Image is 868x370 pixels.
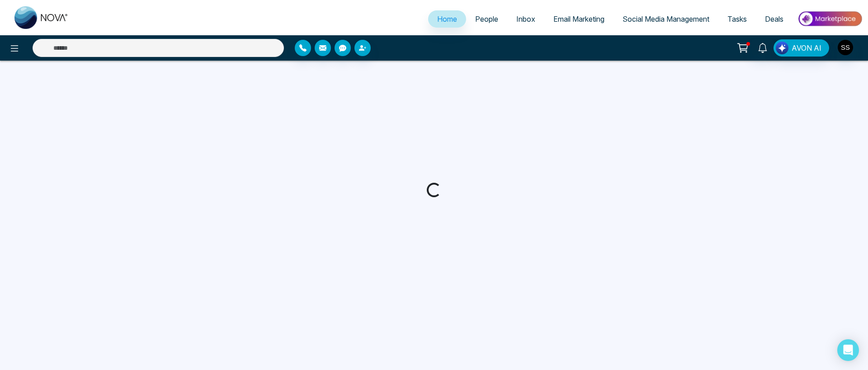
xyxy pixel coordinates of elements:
[837,339,859,361] div: Open Intercom Messenger
[553,14,604,24] span: Email Marketing
[475,14,498,24] span: People
[776,42,788,54] img: Lead Flow
[437,14,457,24] span: Home
[774,39,829,57] button: AVON AI
[14,6,69,29] img: Nova CRM Logo
[792,43,821,53] span: AVON AI
[428,10,466,28] a: Home
[544,10,613,28] a: Email Marketing
[838,40,853,55] img: User Avatar
[466,10,507,28] a: People
[765,14,783,24] span: Deals
[718,10,756,28] a: Tasks
[727,14,747,24] span: Tasks
[507,10,544,28] a: Inbox
[797,9,863,29] img: Market-place.gif
[623,14,709,24] span: Social Media Management
[516,14,535,24] span: Inbox
[756,10,793,28] a: Deals
[613,10,718,28] a: Social Media Management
